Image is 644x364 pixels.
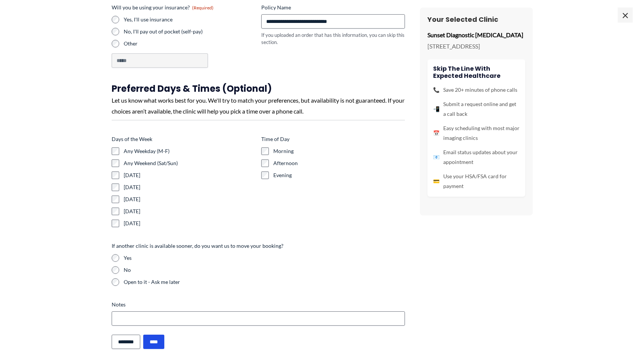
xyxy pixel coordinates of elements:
span: 📧 [433,152,439,162]
div: Let us know what works best for you. We'll try to match your preferences, but availability is not... [112,95,405,117]
label: Policy Name [261,4,405,11]
label: No, I'll pay out of pocket (self-pay) [124,28,255,35]
li: Easy scheduling with most major imaging clinics [433,123,520,143]
h4: Skip the line with Expected Healthcare [433,65,520,79]
label: [DATE] [124,220,255,227]
span: 📅 [433,128,439,138]
p: Sunset Diagnostic [MEDICAL_DATA] [427,29,525,41]
label: Any Weekday (M-F) [124,147,255,155]
h3: Your Selected Clinic [427,15,525,24]
span: (Required) [192,5,214,11]
label: Yes [124,254,405,262]
label: [DATE] [124,196,255,203]
li: Submit a request online and get a call back [433,99,520,119]
label: [DATE] [124,184,255,191]
legend: Time of Day [261,135,289,143]
input: Other Choice, please specify [112,53,208,68]
label: [DATE] [124,171,255,179]
li: Save 20+ minutes of phone calls [433,85,520,95]
div: If you uploaded an order that has this information, you can skip this section. [261,32,405,45]
span: 📲 [433,104,439,114]
label: [DATE] [124,208,255,215]
legend: Will you be using your insurance? [112,4,214,11]
span: 📞 [433,85,439,95]
label: Open to it - Ask me later [124,278,405,286]
h3: Preferred Days & Times (Optional) [112,83,405,94]
label: Evening [273,171,405,179]
label: Other [124,40,255,47]
label: Morning [273,147,405,155]
p: [STREET_ADDRESS] [427,41,525,52]
span: 💳 [433,176,439,186]
li: Use your HSA/FSA card for payment [433,171,520,191]
legend: Days of the Week [112,135,152,143]
span: × [618,8,633,23]
label: Yes, I'll use insurance [124,16,255,23]
legend: If another clinic is available sooner, do you want us to move your booking? [112,242,283,250]
label: No [124,266,405,274]
li: Email status updates about your appointment [433,147,520,167]
label: Notes [112,301,405,308]
label: Any Weekend (Sat/Sun) [124,159,255,167]
label: Afternoon [273,159,405,167]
